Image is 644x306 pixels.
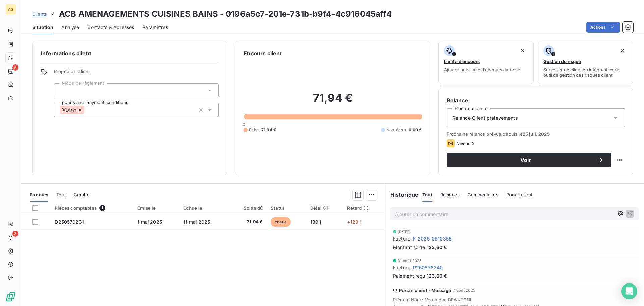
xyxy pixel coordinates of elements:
[54,69,219,78] span: Propriétés Client
[62,108,77,112] span: 30_days
[468,192,498,198] span: Commentaires
[398,230,411,234] span: [DATE]
[393,297,636,302] span: Prénom Nom : Véronique DEANTONI
[142,24,168,31] span: Paramètres
[427,272,447,279] span: 123,60 €
[60,87,65,93] input: Ajouter une valeur
[506,192,532,198] span: Portail client
[444,67,520,72] span: Ajouter une limite d’encours autorisé
[56,192,66,198] span: Tout
[409,127,422,133] span: 0,00 €
[347,205,381,211] div: Retard
[385,191,419,199] h6: Historique
[74,192,90,198] span: Graphe
[137,219,162,225] span: 1 mai 2025
[41,49,219,57] h6: Informations client
[183,205,224,211] div: Échue le
[440,192,460,198] span: Relances
[393,264,412,271] span: Facture :
[244,49,282,57] h6: Encours client
[347,219,361,225] span: +129 j
[249,127,259,133] span: Échu
[261,127,276,133] span: 71,94 €
[310,205,339,211] div: Délai
[59,8,392,20] h3: ACB AMENAGEMENTS CUISINES BAINS - 0196a5c7-201e-731b-b9f4-4c916045aff4
[538,41,633,84] button: Gestion du risqueSurveiller ce client en intégrant votre outil de gestion des risques client.
[586,22,620,33] button: Actions
[393,272,425,279] span: Paiement reçu
[271,205,302,211] div: Statut
[55,219,84,225] span: D250570231
[12,64,18,71] span: 6
[271,217,291,227] span: échue
[99,205,105,211] span: 1
[393,244,425,251] span: Montant soldé
[5,4,16,15] div: AG
[455,157,597,163] span: Voir
[447,153,611,167] button: Voir
[244,91,422,112] h2: 71,94 €
[621,283,637,299] div: Open Intercom Messenger
[447,96,625,104] h6: Relance
[32,11,47,17] a: Clients
[61,24,79,31] span: Analyse
[422,192,432,198] span: Tout
[452,115,518,121] span: Relance Client prélèvements
[543,67,628,78] span: Surveiller ce client en intégrant votre outil de gestion des risques client.
[444,59,480,64] span: Limite d’encours
[398,259,422,263] span: 31 août 2025
[30,192,48,198] span: En cours
[427,244,447,251] span: 123,60 €
[386,127,406,133] span: Non-échu
[543,59,581,64] span: Gestion du risque
[399,288,451,293] span: Portail client - Message
[87,24,134,31] span: Contacts & Adresses
[243,122,245,127] span: 0
[456,141,475,146] span: Niveau 2
[12,231,18,237] span: 3
[413,235,451,242] span: F-2025-0910355
[393,235,412,242] span: Facture :
[137,205,175,211] div: Émise le
[183,219,210,225] span: 11 mai 2025
[232,219,263,225] span: 71,94 €
[232,205,263,211] div: Solde dû
[55,205,129,211] div: Pièces comptables
[413,264,443,271] span: P250876240
[447,131,625,137] span: Prochaine relance prévue depuis le
[523,131,550,137] span: 25 juil. 2025
[310,219,321,225] span: 139 j
[32,24,53,31] span: Situation
[453,288,475,292] span: 7 août 2025
[84,107,90,113] input: Ajouter une valeur
[5,291,16,302] img: Logo LeanPay
[438,41,534,84] button: Limite d’encoursAjouter une limite d’encours autorisé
